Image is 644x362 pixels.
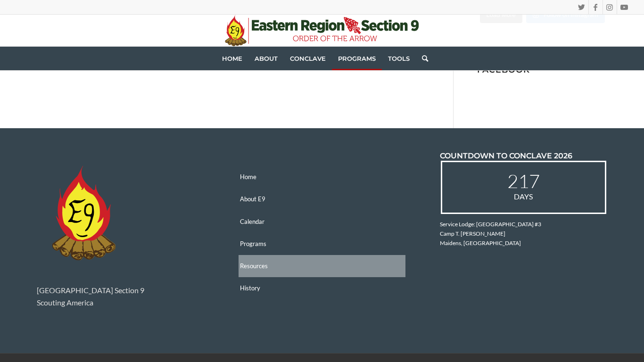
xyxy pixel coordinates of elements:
[290,55,326,62] span: Conclave
[452,190,595,203] span: Days
[416,47,428,70] a: Search
[338,55,376,62] span: Programs
[239,277,406,299] a: History
[239,232,406,255] a: Programs
[248,47,284,70] a: About
[216,47,248,70] a: Home
[382,47,416,70] a: Tools
[239,255,406,277] a: Resources
[222,55,242,62] span: Home
[388,55,410,62] span: Tools
[239,210,406,232] a: Calendar
[284,47,332,70] a: Conclave
[332,47,382,70] a: Programs
[37,284,204,309] p: [GEOGRAPHIC_DATA] Section 9 Scouting America
[239,188,406,210] a: About E9
[452,172,595,190] span: 217
[440,151,572,160] span: COUNTDOWN TO CONCLAVE 2026
[440,221,541,247] span: Service Lodge: [GEOGRAPHIC_DATA] #3 Camp T. [PERSON_NAME] Maidens, [GEOGRAPHIC_DATA]
[239,166,406,188] a: Home
[255,55,278,62] span: About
